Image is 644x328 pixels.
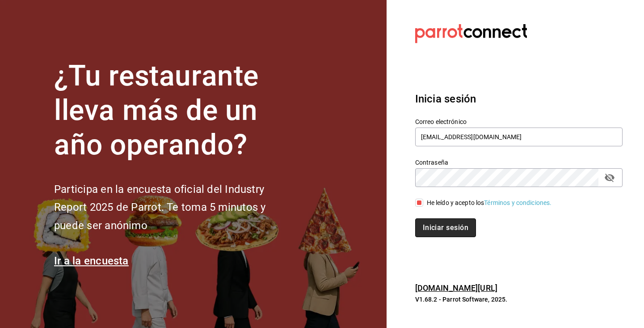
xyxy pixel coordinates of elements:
button: Iniciar sesión [415,218,476,237]
a: Términos y condiciones. [484,199,551,206]
p: V1.68.2 - Parrot Software, 2025. [415,295,623,304]
h3: Inicia sesión [415,91,623,107]
button: passwordField [602,170,617,185]
label: Contraseña [415,159,623,166]
a: [DOMAIN_NAME][URL] [415,283,497,293]
label: Correo electrónico [415,119,623,125]
a: Ir a la encuesta [54,255,129,267]
input: Ingresa tu correo electrónico [415,128,623,146]
h1: ¿Tu restaurante lleva más de un año operando? [54,59,295,162]
h2: Participa en la encuesta oficial del Industry Report 2025 de Parrot. Te toma 5 minutos y puede se... [54,180,295,235]
div: He leído y acepto los [427,198,552,208]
